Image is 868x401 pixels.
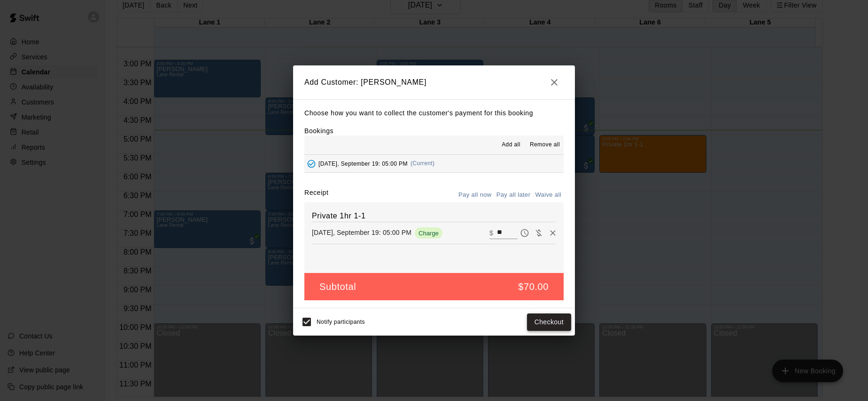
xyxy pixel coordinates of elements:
[456,188,494,202] button: Pay all now
[319,281,356,293] h5: Subtotal
[530,140,560,150] span: Remove all
[526,137,564,152] button: Remove all
[411,160,435,167] span: (Current)
[489,228,493,238] p: $
[312,228,411,237] p: [DATE], September 19: 05:00 PM
[304,188,328,202] label: Receipt
[304,155,564,172] button: Added - Collect Payment[DATE], September 19: 05:00 PM(Current)
[317,319,365,326] span: Notify participants
[527,313,571,331] button: Checkout
[415,230,442,237] span: Charge
[304,127,333,135] label: Bookings
[318,160,408,167] span: [DATE], September 19: 05:00 PM
[312,210,556,222] h6: Private 1hr 1-1
[502,140,520,150] span: Add all
[494,188,533,202] button: Pay all later
[304,157,318,171] button: Added - Collect Payment
[533,188,564,202] button: Waive all
[293,65,575,99] h2: Add Customer: [PERSON_NAME]
[518,228,532,236] span: Pay later
[496,137,526,152] button: Add all
[518,281,549,293] h5: $70.00
[546,226,560,240] button: Remove
[532,228,546,236] span: Waive payment
[304,107,564,119] p: Choose how you want to collect the customer's payment for this booking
